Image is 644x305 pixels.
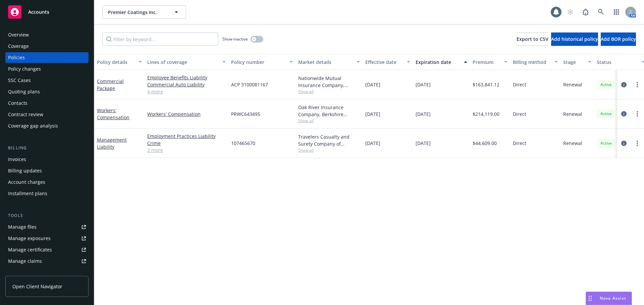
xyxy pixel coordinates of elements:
div: Quoting plans [8,86,40,97]
span: [DATE] [416,110,431,118]
a: Start snowing [563,5,577,19]
div: Manage claims [8,256,42,266]
span: 107465670 [231,140,255,147]
div: Installment plans [8,188,47,199]
a: more [633,81,641,89]
span: [DATE] [416,81,431,88]
div: Manage exposures [8,233,51,244]
div: Market details [298,59,353,66]
div: Invoices [8,154,26,165]
span: Renewal [563,140,582,147]
a: Commercial Auto Liability [147,81,226,88]
button: Add historical policy [551,32,598,46]
a: more [633,110,641,118]
span: Show all [298,147,360,153]
span: Active [599,82,613,88]
a: Contract review [5,109,89,120]
div: Policy details [97,59,135,66]
a: Contacts [5,98,89,108]
button: Stage [560,54,594,70]
a: Coverage gap analysis [5,121,89,131]
div: Contacts [8,98,28,108]
a: Workers' Compensation [97,107,129,121]
button: Export to CSV [517,32,548,46]
div: Billing [5,145,89,151]
button: Add BOR policy [601,32,636,46]
div: Contract review [8,109,43,120]
div: Coverage [8,41,29,52]
a: Billing updates [5,165,89,176]
div: Effective date [365,59,403,66]
span: Open Client Navigator [12,283,62,290]
div: Drag to move [586,292,594,305]
div: Overview [8,29,29,40]
button: Billing method [510,54,560,70]
a: Account charges [5,177,89,187]
a: Policy changes [5,64,89,74]
span: [DATE] [416,140,431,147]
span: Add historical policy [551,36,598,42]
a: circleInformation [620,81,628,89]
div: Account charges [8,177,45,187]
span: Premier Coatings Inc. [108,9,166,16]
input: Filter by keyword... [102,32,218,46]
div: Expiration date [416,59,460,66]
a: Manage certificates [5,244,89,255]
span: $214,119.00 [473,110,499,118]
span: $44,609.00 [473,140,497,147]
a: Accounts [5,3,89,21]
a: SSC Cases [5,75,89,86]
span: Show all [298,89,360,94]
span: PRWC643495 [231,110,260,118]
span: Active [599,140,613,146]
a: Overview [5,29,89,40]
a: Installment plans [5,188,89,199]
button: Premier Coatings Inc. [102,5,186,19]
span: Accounts [28,9,49,15]
a: circleInformation [620,139,628,147]
a: Manage files [5,222,89,232]
div: Travelers Casualty and Surety Company of America, Travelers Insurance [298,133,360,147]
a: Commercial Package [97,78,124,91]
div: Manage certificates [8,244,52,255]
span: Direct [513,140,526,147]
a: Switch app [610,5,623,19]
div: Manage files [8,222,37,232]
a: Report a Bug [579,5,592,19]
a: Manage claims [5,256,89,266]
a: 4 more [147,88,226,95]
span: Add BOR policy [601,36,636,42]
a: Employment Practices Liability [147,133,226,140]
span: ACP 3100081167 [231,81,268,88]
a: 2 more [147,147,226,154]
span: Renewal [563,81,582,88]
a: Management Liability [97,137,127,150]
a: Employee Benefits Liability [147,74,226,81]
span: Show all [298,118,360,124]
div: Policy changes [8,64,41,74]
div: Billing method [513,59,550,66]
div: Policy number [231,59,285,66]
span: Show inactive [222,36,248,42]
a: Quoting plans [5,86,89,97]
button: Premium [470,54,510,70]
span: Direct [513,81,526,88]
a: Manage exposures [5,233,89,244]
div: Premium [473,59,500,66]
div: Tools [5,212,89,219]
div: Lines of coverage [147,59,218,66]
a: Coverage [5,41,89,52]
div: Policies [8,52,25,63]
span: Active [599,111,613,117]
span: $163,841.12 [473,81,499,88]
div: Nationwide Mutual Insurance Company, Nationwide Insurance Company [298,75,360,89]
span: Direct [513,110,526,118]
span: [DATE] [365,140,380,147]
a: Workers' Compensation [147,110,226,118]
button: Market details [296,54,363,70]
div: Manage BORs [8,267,40,278]
button: Effective date [363,54,413,70]
div: Coverage gap analysis [8,121,58,131]
a: Manage BORs [5,267,89,278]
a: Invoices [5,154,89,165]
